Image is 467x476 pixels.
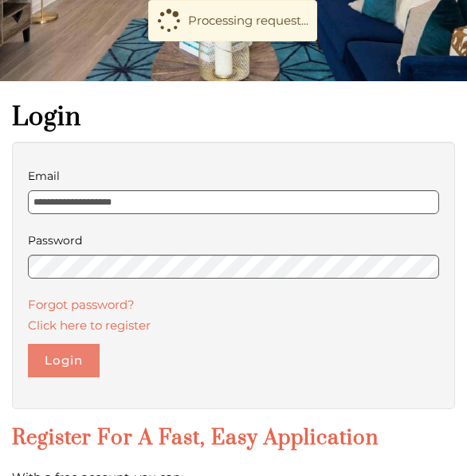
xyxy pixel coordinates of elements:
a: Forgot password? [28,297,135,312]
h2: Register for a Fast, Easy Application [12,425,455,451]
span: Processing request... [188,13,308,28]
label: Password [28,230,439,251]
input: password [28,255,439,279]
label: Email [28,166,439,186]
input: email [28,190,439,214]
button: Login [28,344,100,377]
a: Click here to register [28,318,151,333]
h1: Login [12,101,455,134]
